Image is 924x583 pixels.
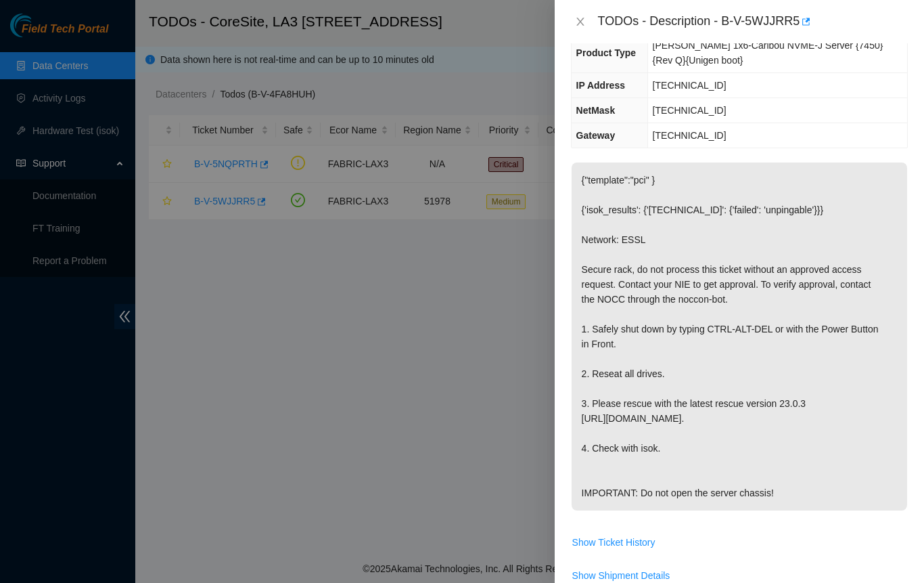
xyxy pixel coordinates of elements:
span: IP Address [576,80,625,91]
span: close [575,16,586,27]
span: NetMask [576,105,616,116]
button: Show Ticket History [572,532,656,553]
span: [TECHNICAL_ID] [653,80,726,91]
span: Show Ticket History [572,535,655,550]
span: [TECHNICAL_ID] [653,130,726,141]
span: Gateway [576,130,616,141]
p: {"template":"pci" } {'isok_results': {'[TECHNICAL_ID]': {'failed': 'unpingable'}}} Network: ESSL ... [572,163,907,511]
span: [TECHNICAL_ID] [653,105,726,116]
span: Show Shipment Details [572,568,670,583]
button: Close [571,16,590,28]
div: TODOs - Description - B-V-5WJJRR5 [598,11,908,33]
span: Product Type [576,47,636,58]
